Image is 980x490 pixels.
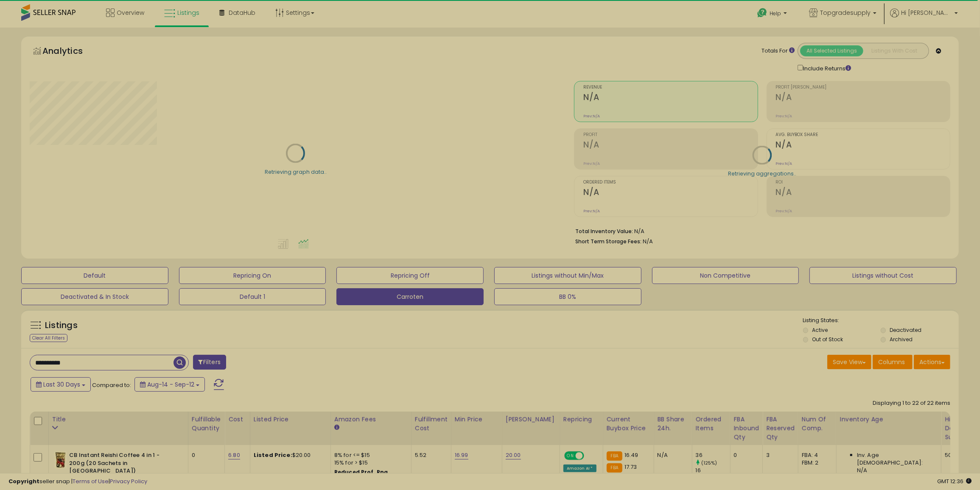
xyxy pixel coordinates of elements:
span: N/A [857,467,867,474]
div: Fulfillment Cost [415,415,448,433]
h5: Listings [45,320,78,331]
label: Active [812,326,828,334]
div: Displaying 1 to 22 of 22 items [873,399,950,407]
span: Last 30 Days [43,380,80,389]
div: Fulfillable Quantity [192,415,221,433]
div: 8% for <= $15 [334,451,405,459]
a: Terms of Use [73,477,109,485]
small: Amazon Fees. [334,424,339,432]
div: Include Returns [791,63,861,72]
button: Default [21,267,168,284]
button: Deactivated & In Stock [21,288,168,305]
button: Listings without Cost [809,267,957,284]
div: FBA: 4 [802,451,830,459]
span: DataHub [229,8,255,17]
a: 6.80 [228,451,240,459]
span: 16.49 [624,451,638,459]
div: 15% for > $15 [334,459,405,467]
button: BB 0% [494,288,641,305]
div: 0 [734,451,756,459]
div: Ordered Items [696,415,727,433]
div: Num of Comp. [802,415,833,433]
span: Compared to: [92,381,131,389]
div: Repricing [563,415,599,424]
div: 50.60 [945,451,973,459]
a: 20.00 [506,451,521,459]
strong: Copyright [8,477,39,485]
a: 16.99 [455,451,468,459]
span: Columns [878,358,905,366]
h5: Analytics [42,45,99,59]
span: ON [565,452,576,459]
button: All Selected Listings [800,45,863,56]
i: Get Help [757,8,767,18]
div: Min Price [455,415,498,424]
div: 36 [696,451,730,459]
div: N/A [658,451,686,459]
button: Actions [914,355,950,369]
div: [PERSON_NAME] [506,415,556,424]
div: 3 [766,451,792,459]
div: Title [52,415,185,424]
span: Help [770,10,781,17]
button: Non Competitive [652,267,799,284]
button: Listings without Min/Max [494,267,641,284]
span: Inv. Age [DEMOGRAPHIC_DATA]: [857,451,935,467]
button: Last 30 Days [31,377,91,392]
div: Listed Price [254,415,327,424]
div: Historical Days Of Supply [945,415,976,442]
small: FBA [607,451,622,461]
span: Aug-14 - Sep-12 [147,380,194,389]
div: 0 [192,451,218,459]
div: Current Buybox Price [607,415,650,433]
div: seller snap | | [8,478,147,486]
div: 5.52 [415,451,445,459]
span: Topgradesupply [820,8,871,17]
button: Columns [873,355,913,369]
label: Archived [890,336,913,343]
button: Repricing On [179,267,326,284]
div: BB Share 24h. [658,415,689,433]
span: OFF [583,452,596,459]
span: Listings [177,8,199,17]
small: (125%) [701,459,717,466]
div: Retrieving graph data.. [265,168,327,175]
div: Inventory Age [840,415,938,424]
div: FBA inbound Qty [734,415,759,442]
div: Amazon Fees [334,415,408,424]
label: Deactivated [890,326,921,334]
button: Listings With Cost [863,45,926,56]
span: 17.73 [624,463,637,471]
span: Hi [PERSON_NAME] [901,8,952,17]
button: Aug-14 - Sep-12 [134,377,205,392]
div: Clear All Filters [30,334,67,342]
b: Reduced Prof. Rng. [334,468,390,476]
button: Carroten [336,288,484,305]
div: $20.00 [254,451,324,459]
div: 16 [696,467,730,474]
b: CB Instant Reishi Coffee 4 in 1 - 200g (20 Sachets in [GEOGRAPHIC_DATA]) [69,451,172,477]
button: Default 1 [179,288,326,305]
div: FBA Reserved Qty [766,415,795,442]
label: Out of Stock [812,336,843,343]
a: Hi [PERSON_NAME] [890,8,958,28]
button: Filters [193,355,226,370]
div: FBM: 2 [802,459,830,467]
div: Retrieving aggregations.. [728,170,796,177]
button: Repricing Off [336,267,484,284]
small: FBA [607,463,622,473]
div: Cost [228,415,246,424]
span: Overview [117,8,144,17]
a: Help [750,1,795,28]
p: Listing States: [803,317,959,325]
a: Privacy Policy [110,477,147,485]
b: Listed Price: [254,451,292,459]
div: Totals For [762,47,795,55]
button: Save View [827,355,871,369]
img: 41RiXpmK-sL._SL40_.jpg [54,451,67,468]
div: Amazon AI * [563,465,596,472]
span: 2025-10-13 12:36 GMT [937,477,972,485]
